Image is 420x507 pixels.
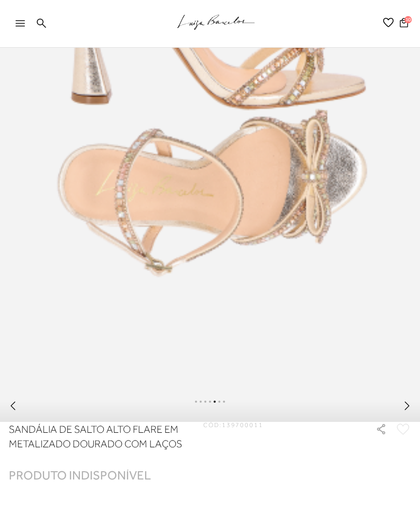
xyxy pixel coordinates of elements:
[222,421,263,429] span: 139700011
[404,16,412,23] span: 10
[397,17,411,31] button: 10
[9,470,151,481] div: PRODUTO INDISPONÍVEL
[9,422,184,451] h1: SANDÁLIA DE SALTO ALTO FLARE EM METALIZADO DOURADO COM LAÇOS
[203,422,263,428] div: CÓD:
